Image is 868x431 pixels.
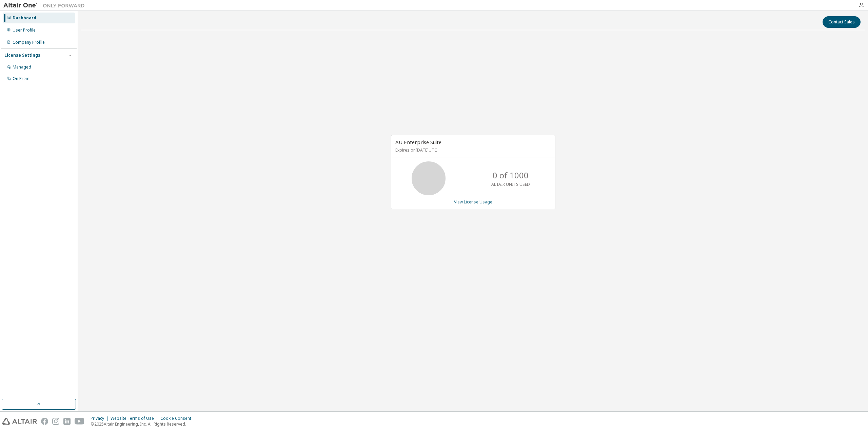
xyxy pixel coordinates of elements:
[395,147,549,153] p: Expires on [DATE] UTC
[63,418,71,425] img: linkedin.svg
[91,421,195,427] p: © 2025 Altair Engineering, Inc. All Rights Reserved.
[395,139,441,145] span: AU Enterprise Suite
[3,2,88,9] img: Altair One
[491,181,530,187] p: ALTAIR UNITS USED
[4,53,40,58] div: License Settings
[2,418,37,425] img: altair_logo.svg
[41,418,48,425] img: facebook.svg
[91,416,111,421] div: Privacy
[52,418,59,425] img: instagram.svg
[160,416,195,421] div: Cookie Consent
[13,76,29,81] div: On Prem
[13,15,36,21] div: Dashboard
[454,199,492,205] a: View License Usage
[13,64,31,70] div: Managed
[823,16,861,28] button: Contact Sales
[13,27,36,33] div: User Profile
[493,170,529,181] p: 0 of 1000
[75,418,84,425] img: youtube.svg
[13,40,45,45] div: Company Profile
[111,416,160,421] div: Website Terms of Use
